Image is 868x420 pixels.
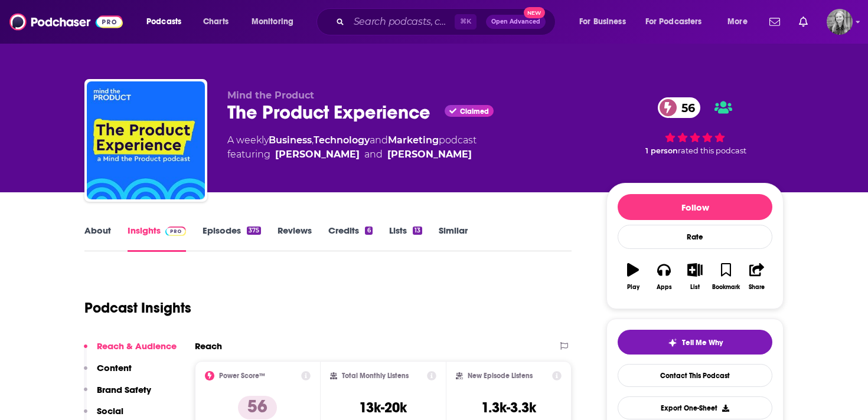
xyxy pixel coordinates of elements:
[84,299,191,317] h1: Podcast Insights
[278,225,312,252] a: Reviews
[314,134,370,146] a: Technology
[765,12,785,32] a: Show notifications dropdown
[645,14,702,30] span: For Podcasters
[387,147,472,162] a: Randy Silver
[742,255,772,298] button: Share
[252,14,293,30] span: Monitoring
[618,364,772,387] a: Contact This Podcast
[827,9,853,35] button: Show profile menu
[9,11,123,33] img: Podchaser - Follow, Share and Rate Podcasts
[97,405,123,416] p: Social
[203,14,229,30] span: Charts
[312,134,314,146] span: ,
[670,97,701,118] span: 56
[195,12,236,31] a: Charts
[146,14,181,30] span: Podcasts
[87,81,205,199] img: The Product Experience
[328,225,372,252] a: Credits6
[827,9,853,35] img: User Profile
[491,19,540,25] span: Open Advanced
[247,227,261,235] div: 375
[359,399,407,416] h3: 13k-20k
[727,14,748,30] span: More
[618,225,772,249] div: Rate
[579,14,626,30] span: For Business
[227,133,477,162] div: A weekly podcast
[328,8,567,35] div: Search podcasts, credits, & more...
[97,384,151,395] p: Brand Safety
[227,90,314,101] span: Mind the Product
[645,146,678,155] span: 1 person
[84,340,177,362] button: Reach & Audience
[364,147,383,162] span: and
[606,90,784,163] div: 56 1 personrated this podcast
[627,284,639,291] div: Play
[97,340,177,352] p: Reach & Audience
[749,284,765,291] div: Share
[342,372,409,380] h2: Total Monthly Listens
[238,396,277,419] p: 56
[668,338,677,347] img: tell me why sparkle
[138,12,197,31] button: open menu
[219,372,265,380] h2: Power Score™
[84,225,111,252] a: About
[657,284,672,291] div: Apps
[460,109,489,114] span: Claimed
[710,255,741,298] button: Bookmark
[719,12,762,31] button: open menu
[486,15,546,29] button: Open AdvancedNew
[389,225,422,252] a: Lists13
[571,12,641,31] button: open menu
[243,12,309,31] button: open menu
[712,284,740,291] div: Bookmark
[128,225,186,252] a: InsightsPodchaser Pro
[618,330,772,355] button: tell me why sparkleTell Me Why
[658,97,701,118] a: 56
[524,7,545,18] span: New
[682,338,723,347] span: Tell Me Why
[794,12,812,32] a: Show notifications dropdown
[468,372,533,380] h2: New Episode Listens
[648,255,679,298] button: Apps
[84,384,151,406] button: Brand Safety
[678,146,746,155] span: rated this podcast
[638,12,719,31] button: open menu
[195,340,222,352] h2: Reach
[275,147,360,162] a: Lily Smith
[618,396,772,419] button: Export One-Sheet
[269,134,312,146] a: Business
[690,284,700,291] div: List
[481,399,536,416] h3: 1.3k-3.3k
[618,194,772,220] button: Follow
[97,362,132,373] p: Content
[349,12,455,31] input: Search podcasts, credits, & more...
[680,255,710,298] button: List
[165,227,186,236] img: Podchaser Pro
[455,14,477,29] span: ⌘ K
[439,225,468,252] a: Similar
[827,9,853,35] span: Logged in as KatMcMahon
[413,227,422,235] div: 13
[618,255,648,298] button: Play
[388,134,439,146] a: Marketing
[370,134,388,146] span: and
[84,362,132,384] button: Content
[203,225,261,252] a: Episodes375
[227,147,477,162] span: featuring
[365,227,372,235] div: 6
